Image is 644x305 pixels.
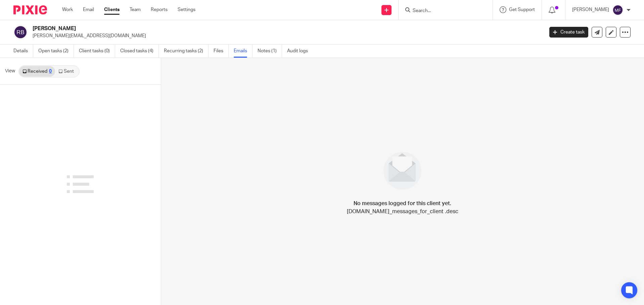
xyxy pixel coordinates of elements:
[572,6,609,13] p: [PERSON_NAME]
[354,199,451,207] h4: No messages logged for this client yet.
[13,25,28,39] img: svg%3E
[33,25,438,32] h2: [PERSON_NAME]
[62,6,73,13] a: Work
[104,6,120,13] a: Clients
[379,147,426,194] img: image
[287,45,313,58] a: Audit logs
[258,45,282,58] a: Notes (1)
[549,27,588,38] a: Create task
[612,5,623,15] img: svg%3E
[49,69,52,74] div: 0
[164,45,209,58] a: Recurring tasks (2)
[509,7,535,12] span: Get Support
[5,68,15,75] span: View
[38,45,74,58] a: Open tasks (2)
[178,6,195,13] a: Settings
[55,66,79,77] a: Sent
[79,45,115,58] a: Client tasks (0)
[83,6,94,13] a: Email
[120,45,159,58] a: Closed tasks (4)
[130,6,141,13] a: Team
[347,207,458,216] p: [DOMAIN_NAME]_messages_for_client .desc
[13,45,33,58] a: Details
[151,6,168,13] a: Reports
[234,45,252,58] a: Emails
[412,8,472,14] input: Search
[19,66,55,77] a: Received0
[214,45,229,58] a: Files
[33,33,539,39] p: [PERSON_NAME][EMAIL_ADDRESS][DOMAIN_NAME]
[13,5,47,14] img: Pixie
